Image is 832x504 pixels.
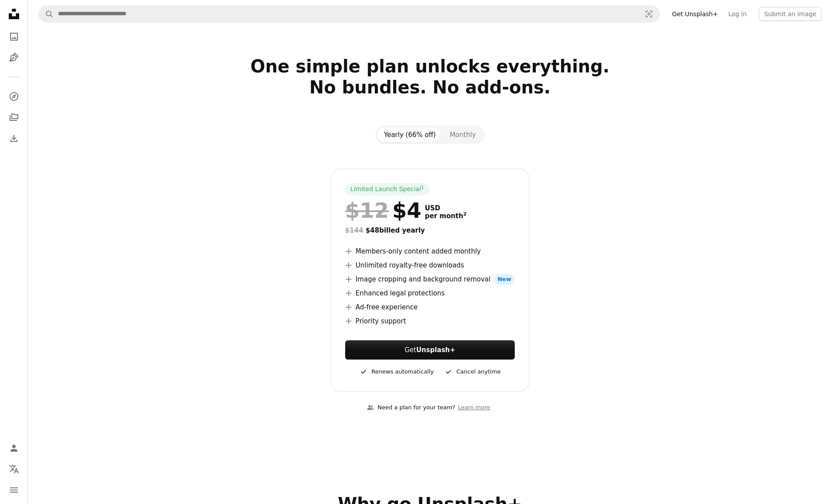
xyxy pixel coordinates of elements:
[5,439,23,457] a: Log in / Sign up
[345,302,515,312] li: Ad-free experience
[425,212,467,220] span: per month
[359,367,434,377] div: Renews automatically
[345,199,389,222] span: $12
[419,185,426,194] a: 1
[5,88,23,105] a: Explore
[345,316,515,326] li: Priority support
[723,7,752,21] a: Log in
[455,401,493,415] a: Learn more
[345,340,515,360] button: GetUnsplash+
[345,199,421,222] div: $4
[345,183,429,195] div: Limited Launch Special
[377,127,443,142] button: Yearly (66% off)
[345,246,515,257] li: Members-only content added monthly
[39,6,54,22] button: Search Unsplash
[425,204,467,212] span: USD
[5,49,23,66] a: Illustrations
[345,274,515,285] li: Image cropping and background removal
[759,7,822,21] button: Submit an image
[345,288,515,298] li: Enhanced legal protections
[345,225,515,236] div: $48 billed yearly
[149,56,711,119] h2: One simple plan unlocks everything. No bundles. No add-ons.
[5,460,23,478] button: Language
[667,7,723,21] a: Get Unsplash+
[421,185,424,190] sup: 1
[494,274,515,285] span: New
[5,28,23,45] a: Photos
[443,127,483,142] button: Monthly
[5,130,23,147] a: Download History
[5,481,23,499] button: Menu
[345,260,515,271] li: Unlimited royalty-free downloads
[444,367,500,377] div: Cancel anytime
[416,346,455,354] strong: Unsplash+
[638,6,659,22] button: Visual search
[462,212,469,220] a: 2
[345,226,363,234] span: $144
[5,109,23,126] a: Collections
[38,5,660,23] form: Find visuals sitewide
[5,5,23,24] a: Home — Unsplash
[463,211,467,217] sup: 2
[367,403,455,412] div: Need a plan for your team?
